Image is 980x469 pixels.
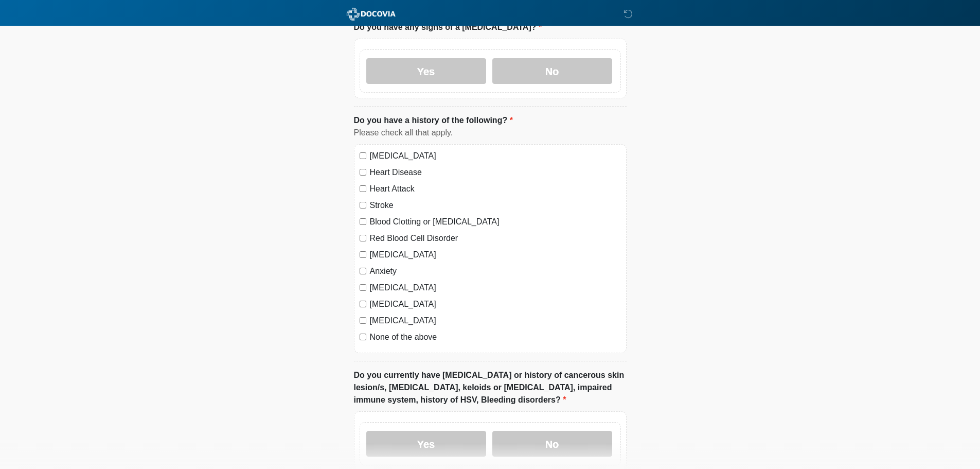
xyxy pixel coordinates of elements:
input: Anxiety [360,268,366,274]
label: Yes [366,431,486,457]
label: Yes [366,58,486,84]
label: None of the above [370,331,621,343]
label: [MEDICAL_DATA] [370,298,621,310]
label: Heart Disease [370,166,621,179]
label: No [492,58,612,84]
input: [MEDICAL_DATA] [360,317,366,324]
input: Blood Clotting or [MEDICAL_DATA] [360,218,366,225]
label: Anxiety [370,265,621,277]
input: [MEDICAL_DATA] [360,251,366,258]
img: ABC Med Spa- GFEase Logo [344,8,399,21]
input: [MEDICAL_DATA] [360,284,366,291]
label: Blood Clotting or [MEDICAL_DATA] [370,216,621,228]
label: [MEDICAL_DATA] [370,315,621,327]
input: [MEDICAL_DATA] [360,301,366,307]
div: Please check all that apply. [354,127,627,139]
input: None of the above [360,334,366,340]
label: Red Blood Cell Disorder [370,232,621,245]
input: Red Blood Cell Disorder [360,235,366,241]
label: Heart Attack [370,183,621,195]
label: [MEDICAL_DATA] [370,282,621,294]
label: [MEDICAL_DATA] [370,249,621,261]
label: [MEDICAL_DATA] [370,150,621,162]
label: Do you currently have [MEDICAL_DATA] or history of cancerous skin lesion/s, [MEDICAL_DATA], keloi... [354,369,627,406]
label: Do you have a history of the following? [354,114,513,127]
input: Stroke [360,202,366,209]
label: Stroke [370,199,621,212]
input: [MEDICAL_DATA] [360,152,366,159]
input: Heart Attack [360,185,366,192]
input: Heart Disease [360,169,366,176]
label: No [492,431,612,457]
